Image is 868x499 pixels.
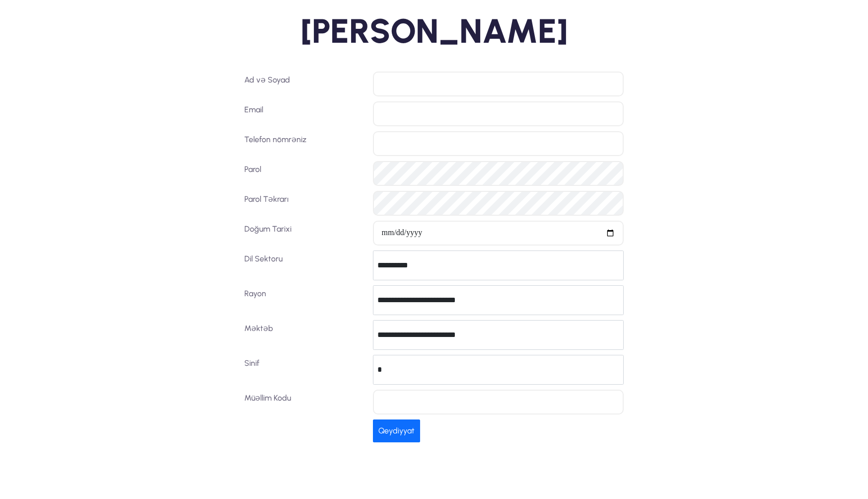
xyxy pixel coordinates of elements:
button: Qeydiyyat [373,419,420,442]
label: Dil Sektoru [240,250,369,280]
h2: [PERSON_NAME] [147,10,721,52]
label: Parol Təkrarı [240,191,369,216]
label: Müəllim Kodu [240,390,369,415]
label: Sinif [240,355,369,385]
label: Rayon [240,285,369,315]
label: Email [240,101,369,126]
label: Parol [240,161,369,186]
label: Telefon nömrəniz [240,131,369,156]
label: Doğum Tarixi [240,221,369,246]
label: Ad və Soyad [240,72,369,96]
label: Məktəb [240,320,369,350]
